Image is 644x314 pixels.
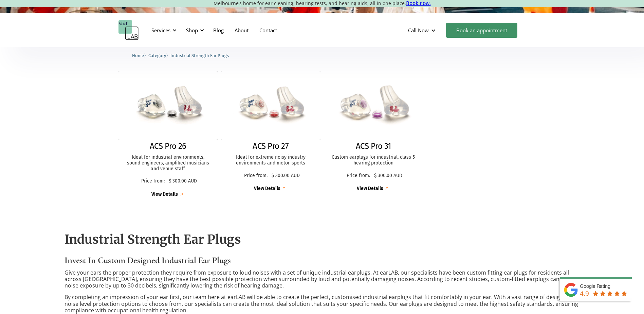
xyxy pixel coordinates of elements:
p: Price from: [139,178,167,184]
h2: ACS Pro 31 [356,141,391,151]
span: Category [148,53,166,58]
li: 〉 [132,52,148,59]
p: Give your ears the proper protection they require from exposure to loud noises with a set of uniq... [65,269,580,289]
p: Price from: [242,173,270,179]
p: Ideal for industrial environments, sound engineers, amplified musicians and venue staff [125,155,211,172]
p: $ 300.00 AUD [272,173,300,179]
a: Contact [254,20,282,40]
img: ACS Pro 26 [118,71,218,140]
p: By completing an impression of your ear first, our team here at earLAB will be able to create the... [65,294,580,314]
p: Ideal for extreme noisy industry environments and motor-sports [228,155,314,166]
a: ACS Pro 26ACS Pro 26Ideal for industrial environments, sound engineers, amplified musicians and v... [118,71,218,198]
img: ACS Pro 31 [320,69,426,142]
p: Custom earplugs for industrial, class 5 hearing protection [331,155,417,166]
img: ACS Pro 27 [221,71,320,140]
div: Services [147,20,179,40]
a: Blog [208,20,229,40]
div: View Details [357,186,383,192]
div: Shop [186,27,198,34]
a: ACS Pro 27ACS Pro 27Ideal for extreme noisy industry environments and motor-sportsPrice from:$ 30... [221,71,320,192]
h2: ACS Pro 26 [150,141,186,151]
div: Shop [182,20,206,40]
span: Industrial Strength Ear Plugs [170,53,229,58]
p: $ 300.00 AUD [169,178,197,184]
strong: Industrial Strength Ear Plugs [65,232,241,247]
a: Category [148,52,166,58]
div: Call Now [403,20,443,40]
h2: ACS Pro 27 [253,141,289,151]
a: home [118,20,139,40]
li: 〉 [148,52,170,59]
div: View Details [254,186,280,192]
div: View Details [151,192,178,197]
a: Industrial Strength Ear Plugs [170,52,229,58]
a: ACS Pro 31ACS Pro 31Custom earplugs for industrial, class 5 hearing protectionPrice from:$ 300.00... [324,71,423,192]
a: About [229,20,254,40]
p: $ 300.00 AUD [374,173,402,179]
div: Call Now [408,27,429,34]
p: Price from: [344,173,372,179]
a: Book an appointment [446,23,517,38]
strong: Invest In Custom Designed Industrial Ear Plugs [65,255,231,265]
span: Home [132,53,144,58]
a: Home [132,52,144,58]
div: Services [151,27,170,34]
